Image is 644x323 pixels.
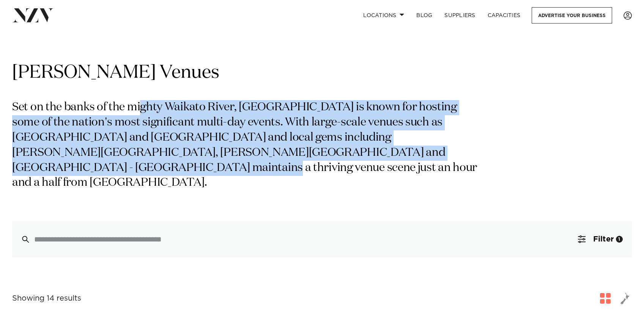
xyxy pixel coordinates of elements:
[12,293,81,304] div: Showing 14 results
[532,7,612,24] a: Advertise your business
[569,221,632,257] button: Filter1
[616,236,623,243] div: 1
[410,7,438,24] a: BLOG
[12,8,54,22] img: nzv-logo.png
[593,235,614,243] span: Filter
[482,7,527,24] a: Capacities
[438,7,481,24] a: SUPPLIERS
[12,61,632,85] h1: [PERSON_NAME] Venues
[357,7,410,24] a: Locations
[12,100,481,191] p: Set on the banks of the mighty Waikato River, [GEOGRAPHIC_DATA] is known for hosting some of the ...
